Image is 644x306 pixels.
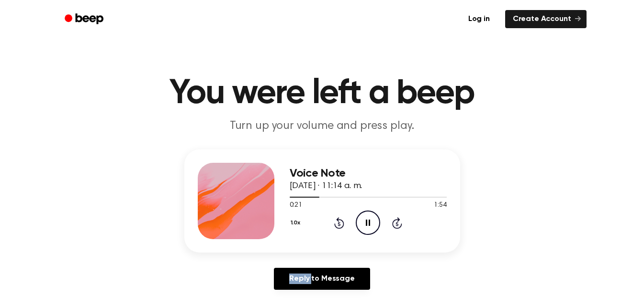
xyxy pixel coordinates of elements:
[505,10,587,28] a: Create Account
[290,200,302,211] span: 0:21
[290,215,304,231] button: 1.0x
[77,76,567,111] h1: You were left a beep
[274,268,370,290] a: Reply to Message
[58,10,112,29] a: Beep
[138,118,506,134] p: Turn up your volume and press play.
[459,8,499,30] a: Log in
[290,182,362,190] span: [DATE] · 11:14 a. m.
[290,167,447,180] h3: Voice Note
[434,200,446,211] span: 1:54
